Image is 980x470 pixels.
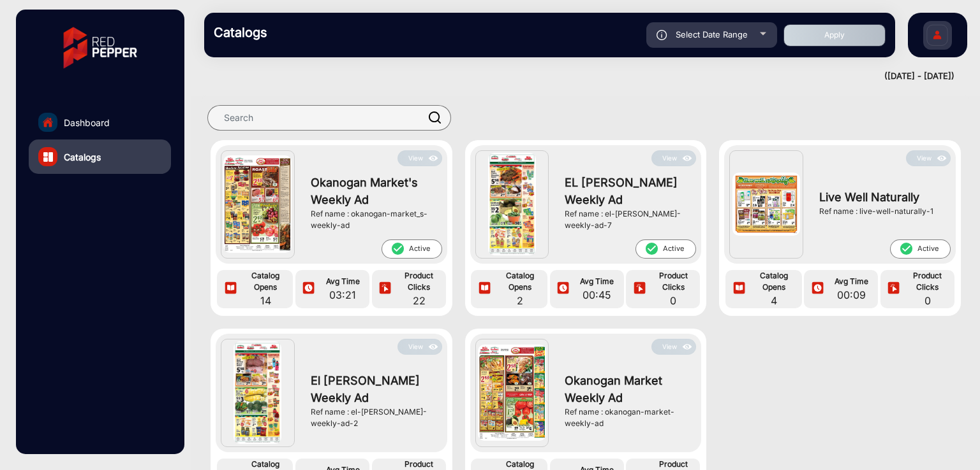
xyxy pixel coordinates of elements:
[828,287,875,303] span: 00:09
[556,281,570,296] img: icon
[565,208,690,231] div: Ref name : el-[PERSON_NAME]-weekly-ad-7
[397,339,442,355] button: Viewicon
[574,287,621,303] span: 00:45
[890,239,951,259] span: Active
[54,16,146,80] img: vmg-logo
[301,281,316,296] img: icon
[214,25,392,40] h3: Catalogs
[650,270,697,293] span: Product Clicks
[477,281,492,296] img: icon
[429,111,442,124] img: prodSearch.svg
[828,276,875,287] span: Avg Time
[29,105,171,139] a: Dashboard
[378,281,392,296] img: icon
[906,150,951,166] button: Viewicon
[42,117,54,128] img: home
[732,173,801,236] img: Live Well Naturally
[311,174,436,208] span: Okanogan Market's Weekly Ad
[680,152,695,166] img: icon
[574,276,621,287] span: Avg Time
[390,241,405,256] mat-icon: check_circle
[234,341,281,444] img: El Mercado Weekly Ad
[241,270,290,293] span: Catalog Opens
[565,372,690,406] span: Okanogan Market Weekly Ad
[819,189,944,206] span: Live Well Naturally
[319,287,366,303] span: 03:21
[565,406,690,429] div: Ref name : okanogan-market-weekly-ad
[783,24,886,46] button: Apply
[904,293,951,308] span: 0
[319,276,366,287] span: Avg Time
[311,406,436,429] div: Ref name : el-[PERSON_NAME]-weekly-ad-2
[382,239,442,259] span: Active
[750,293,799,308] span: 4
[241,293,290,308] span: 14
[488,153,536,255] img: EL Mercado Weekly Ad
[426,152,441,166] img: icon
[819,206,944,217] div: Ref name : live-well-naturally-1
[904,270,951,293] span: Product Clicks
[426,340,441,354] img: icon
[565,174,690,208] span: EL [PERSON_NAME] Weekly Ad
[311,208,436,231] div: Ref name : okanogan-market_s-weekly-ad
[495,293,544,308] span: 2
[886,281,901,296] img: icon
[64,150,101,164] span: Catalogs
[311,372,436,406] span: El [PERSON_NAME] Weekly Ad
[657,30,667,40] img: icon
[632,281,647,296] img: icon
[478,345,546,441] img: Okanogan Market Weekly Ad
[750,270,799,293] span: Catalog Opens
[650,293,697,308] span: 0
[635,239,696,259] span: Active
[207,105,451,131] input: Search
[644,241,658,256] mat-icon: check_circle
[64,116,110,129] span: Dashboard
[397,150,442,166] button: Viewicon
[680,340,695,354] img: icon
[935,152,949,166] img: icon
[223,281,238,296] img: icon
[223,155,292,252] img: Okanogan Market's Weekly Ad
[651,339,696,355] button: Viewicon
[651,150,696,166] button: Viewicon
[396,293,443,308] span: 22
[810,281,825,296] img: icon
[495,270,544,293] span: Catalog Opens
[29,139,171,174] a: Catalogs
[396,270,443,293] span: Product Clicks
[191,70,954,83] div: ([DATE] - [DATE])
[924,15,951,59] img: Sign%20Up.svg
[899,241,913,256] mat-icon: check_circle
[676,29,748,39] span: Select Date Range
[732,281,746,296] img: icon
[43,152,53,162] img: catalog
